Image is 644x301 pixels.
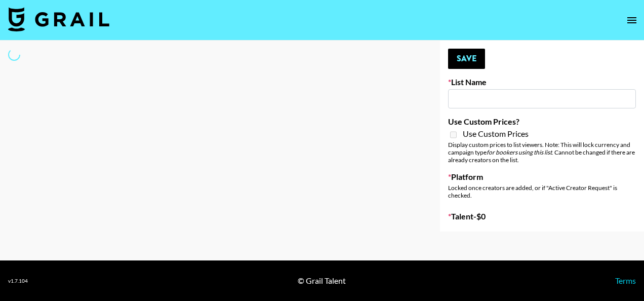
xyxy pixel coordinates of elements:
button: Save [448,49,485,69]
div: v 1.7.104 [8,278,28,284]
div: Display custom prices to list viewers. Note: This will lock currency and campaign type . Cannot b... [448,141,636,164]
a: Terms [615,276,636,285]
label: Talent - $ 0 [448,211,636,221]
label: Platform [448,172,636,182]
div: Locked once creators are added, or if "Active Creator Request" is checked. [448,184,636,199]
span: Use Custom Prices [463,129,529,139]
em: for bookers using this list [487,148,552,156]
label: List Name [448,77,636,87]
div: © Grail Talent [298,276,346,286]
button: open drawer [622,10,642,30]
img: Grail Talent [8,7,109,31]
label: Use Custom Prices? [448,117,636,127]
